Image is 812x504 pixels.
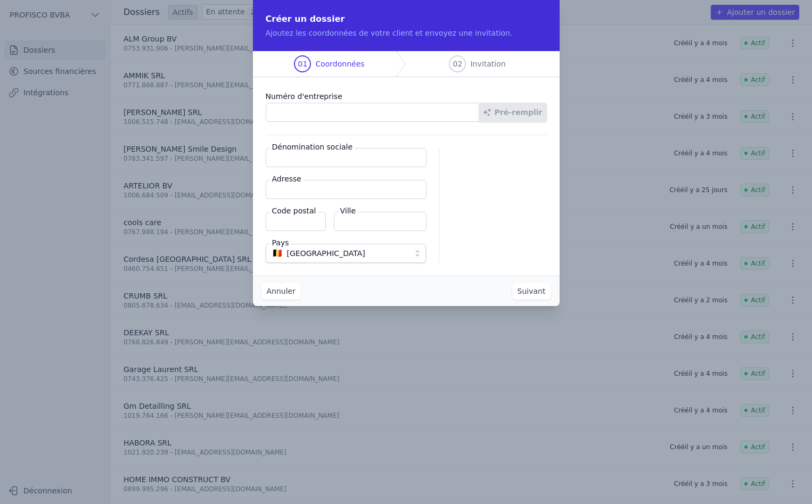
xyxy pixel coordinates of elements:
button: Suivant [512,283,551,300]
p: Ajoutez les coordonnées de votre client et envoyez une invitation. [266,28,547,38]
label: Dénomination sociale [270,142,355,152]
span: 02 [453,59,463,69]
label: Code postal [270,205,318,216]
span: Invitation [470,59,505,69]
span: 🇧🇪 [272,250,283,257]
nav: Progress [253,51,560,77]
label: Pays [270,237,291,248]
button: Pré-remplir [479,103,547,122]
label: Numéro d'entreprise [266,90,547,103]
span: [GEOGRAPHIC_DATA] [287,247,365,260]
h2: Créer un dossier [266,13,547,26]
span: Coordonnées [315,59,364,69]
span: 01 [298,59,308,69]
button: Annuler [261,283,301,300]
label: Ville [338,205,358,216]
label: Adresse [270,173,304,184]
button: 🇧🇪 [GEOGRAPHIC_DATA] [266,244,426,263]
